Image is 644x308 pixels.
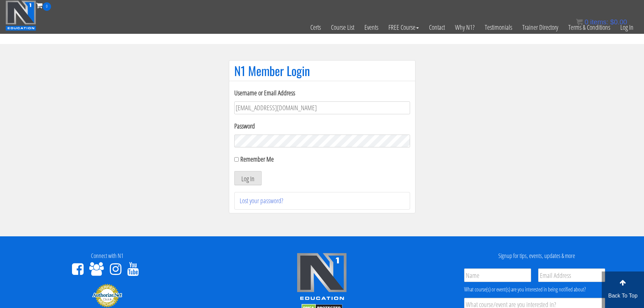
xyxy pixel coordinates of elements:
[43,2,51,11] span: 0
[240,155,274,164] label: Remember Me
[576,19,583,25] img: icon11.png
[576,18,627,26] a: 0 items: $0.00
[563,11,615,44] a: Terms & Conditions
[480,11,517,44] a: Testimonials
[383,11,424,44] a: FREE Course
[424,11,450,44] a: Contact
[450,11,480,44] a: Why N1?
[92,283,122,308] img: Authorize.Net Merchant - Click to Verify
[326,11,359,44] a: Course List
[464,268,531,282] input: Name
[5,253,210,259] h4: Connect with N1
[517,11,563,44] a: Trainer Directory
[590,18,608,26] span: items:
[36,1,51,10] a: 0
[305,11,326,44] a: Certs
[234,171,262,185] button: Log In
[434,253,639,259] h4: Signup for tips, events, updates & more
[615,11,639,44] a: Log In
[602,292,644,300] p: Back To Top
[585,18,588,26] span: 0
[610,18,627,26] bdi: 0.00
[538,268,605,282] input: Email Address
[234,88,410,98] label: Username or Email Address
[296,253,347,303] img: n1-edu-logo
[240,196,283,205] a: Lost your password?
[359,11,383,44] a: Events
[234,121,410,131] label: Password
[464,285,605,293] div: What course(s) or event(s) are you interested in being notified about?
[610,18,614,26] span: $
[5,0,36,31] img: n1-education
[234,64,410,77] h1: N1 Member Login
